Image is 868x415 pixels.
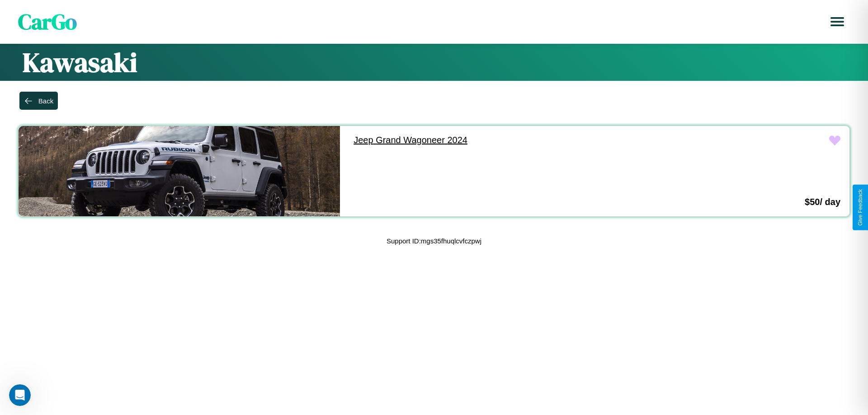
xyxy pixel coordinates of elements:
[344,126,666,154] a: Jeep Grand Wagoneer 2024
[38,97,53,105] div: Back
[19,92,58,110] button: Back
[387,235,481,247] p: Support ID: mgs35fhuqlcvfczpwj
[857,189,863,226] div: Give Feedback
[805,197,840,207] h3: $ 50 / day
[9,384,31,406] iframe: Intercom live chat
[23,44,845,81] h1: Kawasaki
[18,7,77,37] span: CarGo
[825,9,850,34] button: Open menu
